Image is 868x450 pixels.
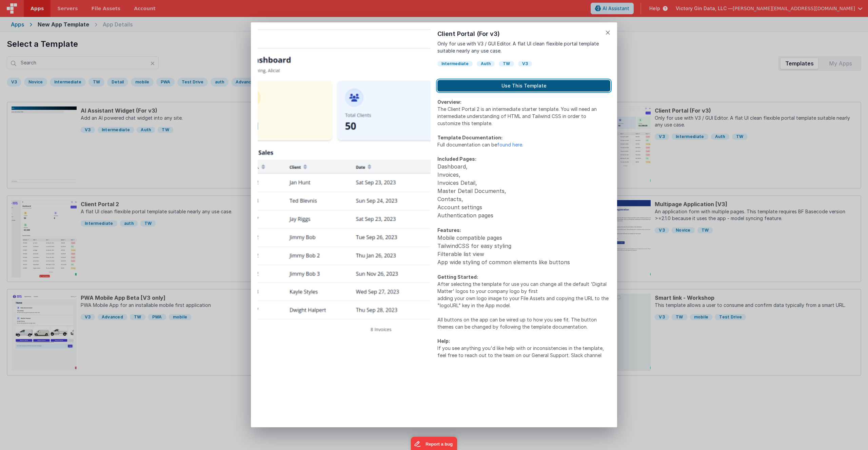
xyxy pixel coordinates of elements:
[437,345,610,359] p: If you see anything you'd like help with or inconsistencies in the template, feel free to reach o...
[518,61,532,66] div: V3
[437,187,610,195] li: Master Detail Documents,
[437,162,610,171] li: Dashboard,
[437,316,610,330] p: All buttons on the app can be wired up to how you see fit. The button themes can be changed by fo...
[437,280,610,295] p: After selecting the template for use you can change all the default 'Digital Matter' logos to you...
[477,61,495,66] div: Auth
[437,274,478,280] strong: Getting Started:
[437,99,461,105] strong: Overview:
[437,338,450,344] strong: Help:
[437,135,502,140] strong: Template Documentation:
[437,156,476,162] strong: Included Pages:
[437,105,610,127] p: The Client Portal 2 is an intermediate starter template. You will need an intermediate understand...
[437,195,610,203] li: Contacts,
[437,179,610,187] li: Invoices Detail,
[499,61,514,66] div: TW
[437,40,610,54] p: Only for use with V3 / GUI Editor. A flat UI clean flexible portal template suitable nearly any u...
[437,29,610,39] h1: Client Portal (For v3)
[437,80,610,92] button: Use This Template
[437,258,610,266] li: App wide styling of common elements like buttons
[437,211,610,219] li: Authentication pages
[437,203,610,211] li: Account settings
[437,141,610,148] p: Full documentation can be
[437,250,610,258] li: Filterable list view
[437,61,473,66] div: Intermediate
[437,295,610,309] p: adding your own logo image to your File Assets and copying the URL to the "logoURL" key in the Ap...
[497,142,523,148] a: found here.
[437,234,610,242] li: Mobile compatible pages
[437,171,610,179] li: Invoices,
[437,227,461,233] strong: Features:
[437,242,610,250] li: TailwindCSS for easy styling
